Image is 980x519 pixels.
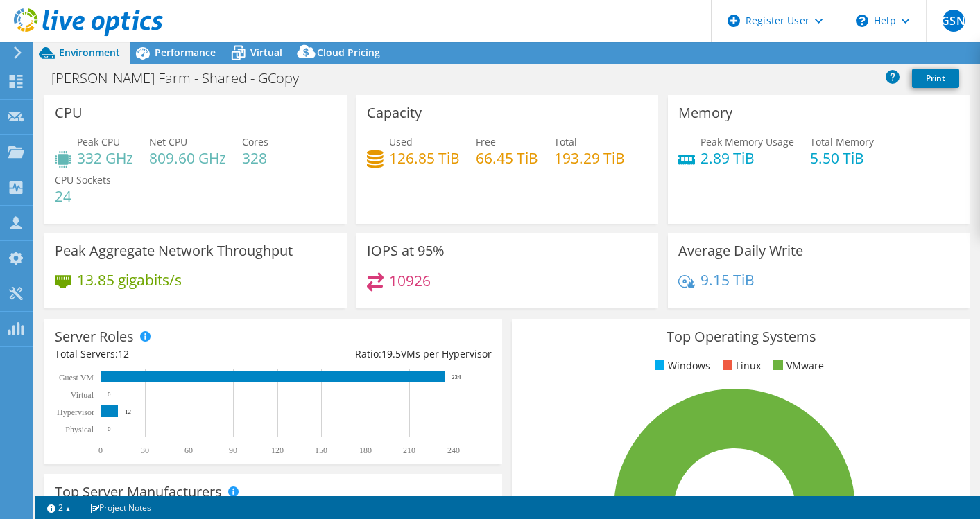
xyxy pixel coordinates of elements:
a: Project Notes [80,499,161,516]
div: Total Servers: [55,346,273,362]
span: Peak Memory Usage [700,135,794,148]
div: Ratio: VMs per Hypervisor [273,346,492,362]
h4: 66.45 TiB [476,150,538,166]
h3: IOPS at 95% [367,243,445,258]
span: Free [476,135,496,148]
span: Cores [242,135,268,148]
h4: 10926 [389,273,431,288]
h4: 24 [55,188,111,204]
span: CPU Sockets [55,173,111,186]
a: 2 [37,499,80,516]
h3: Memory [678,105,732,121]
h1: [PERSON_NAME] Farm - Shared - GCopy [45,71,320,86]
text: Hypervisor [57,407,94,417]
h3: Server Roles [55,329,134,344]
text: 0 [98,446,103,455]
h4: 332 GHz [77,150,133,166]
text: 240 [447,446,460,455]
span: Peak CPU [77,135,120,148]
a: Print [912,69,959,88]
span: Net CPU [149,135,187,148]
text: 234 [452,373,461,380]
li: Linux [719,358,761,373]
text: 12 [125,408,131,415]
span: Total [554,135,577,148]
text: 60 [184,446,193,455]
h4: 193.29 TiB [554,150,625,166]
li: Windows [651,358,710,373]
span: Used [389,135,413,148]
span: Environment [59,46,120,59]
text: 120 [271,446,284,455]
span: Total Memory [810,135,874,148]
h3: CPU [55,105,83,121]
h3: Top Server Manufacturers [55,484,222,500]
span: Performance [155,46,216,59]
span: 19.5 [381,347,401,360]
svg: \n [856,15,868,27]
h3: Top Operating Systems [522,329,959,344]
text: Virtual [71,390,94,400]
span: GSN [943,10,965,32]
text: 90 [229,446,237,455]
h4: 126.85 TiB [389,150,460,166]
text: 210 [403,446,415,455]
h3: Capacity [367,105,422,121]
h4: 13.85 gigabits/s [77,272,182,288]
text: Guest VM [59,373,94,382]
h3: Peak Aggregate Network Throughput [55,243,293,258]
text: 150 [315,446,327,455]
span: Cloud Pricing [317,46,380,59]
text: 0 [108,391,111,398]
h4: 2.89 TiB [700,150,794,166]
h3: Average Daily Write [678,243,803,258]
h4: 5.50 TiB [810,150,874,166]
text: 180 [359,446,372,455]
span: 12 [118,347,129,360]
text: 30 [141,446,149,455]
text: Physical [65,425,94,434]
h4: 809.60 GHz [149,150,226,166]
span: Virtual [250,46,282,59]
text: 0 [108,425,111,432]
li: VMware [770,358,824,373]
h4: 328 [242,150,268,166]
h4: 9.15 TiB [700,272,755,288]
